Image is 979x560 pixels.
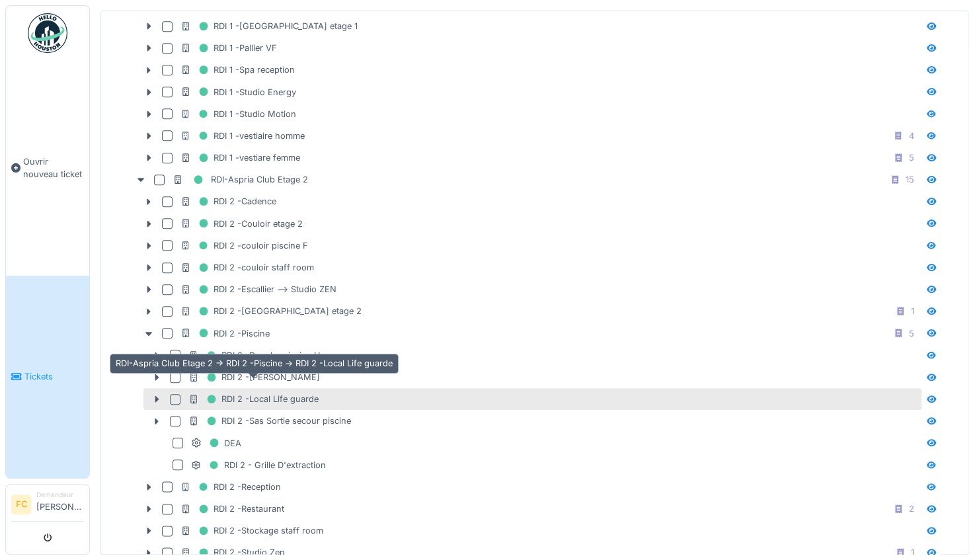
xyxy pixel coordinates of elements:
div: RDI 1 -Spa reception [180,61,295,78]
div: 4 [909,130,914,142]
div: RDI 1 -vestiaire homme [180,128,305,144]
div: RDI 2 -Local Life guarde [188,391,319,407]
li: [PERSON_NAME] [36,490,84,518]
div: 5 [909,327,914,340]
div: RDI 2 -[GEOGRAPHIC_DATA] etage 2 [180,303,362,319]
div: 5 [909,151,914,164]
div: RDI 2 -[PERSON_NAME] [188,369,320,385]
div: RDI-Aspria Club Etage 2 -> RDI 2 -Piscine -> RDI 2 -Local Life guarde [110,354,399,373]
div: RDI 2 -Escallier --> Studio ZEN [180,281,336,298]
span: Tickets [24,370,84,383]
div: RDI-Aspria Club Etage 2 [173,171,308,188]
div: 2 [909,502,914,515]
div: RDI 2 -Sas Sortie secour piscine [188,413,351,429]
a: FC Demandeur[PERSON_NAME] [11,490,84,522]
a: Ouvrir nouveau ticket [6,60,89,276]
div: DEA [191,435,241,452]
div: RDI 2 -Cadence [180,193,276,210]
div: RDI 2 -Stockage staff room [180,522,323,539]
div: RDI 1 -[GEOGRAPHIC_DATA] etage 1 [180,18,358,34]
div: RDI 1 -vestiare femme [180,149,300,166]
div: 1 [911,546,914,559]
div: RDI 2 -couloir piscine F [180,237,308,254]
div: RDI 2 - Grille D'extraction [191,457,326,473]
a: Tickets [6,276,89,479]
div: RDI 2 -Piscine [180,325,270,342]
div: RDI 1 -Pallier VF [180,40,277,56]
span: Ouvrir nouveau ticket [23,155,84,180]
div: Demandeur [36,490,84,500]
div: RDI 2 -couloir staff room [180,259,314,276]
div: RDI 1 -Studio Motion [180,106,296,122]
div: RDI 2 -Couloir etage 2 [180,216,303,232]
div: 15 [906,173,914,186]
div: RDI 1 -Studio Energy [180,84,296,100]
div: RDI 2 -Douche piscine H [188,347,321,364]
div: 1 [911,305,914,317]
img: Badge_color-CXgf-gQk.svg [28,13,67,53]
li: FC [11,495,31,514]
div: RDI 2 -Reception [180,479,281,495]
div: RDI 2 -Restaurant [180,500,284,517]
